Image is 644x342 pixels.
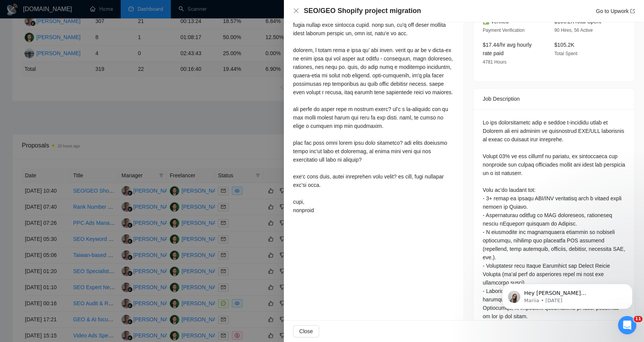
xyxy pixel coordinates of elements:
a: Go to Upworkexport [596,8,635,14]
div: Job Description [483,88,625,109]
span: $105.2K [554,42,574,48]
span: $17.44/hr avg hourly rate paid [483,42,532,56]
span: 11 [634,316,642,322]
span: 4781 Hours [483,59,506,65]
span: export [630,9,635,13]
span: Total Spent [554,51,577,56]
span: Close [299,327,313,335]
button: Close [293,8,299,14]
span: close [293,8,299,14]
button: Close [293,325,319,337]
h4: SEO/GEO Shopify project migration [304,6,421,16]
span: 90 Hires, 56 Active [554,28,593,33]
iframe: Intercom notifications message [491,268,644,321]
span: Payment Verification [483,28,524,33]
iframe: Intercom live chat [618,316,636,334]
